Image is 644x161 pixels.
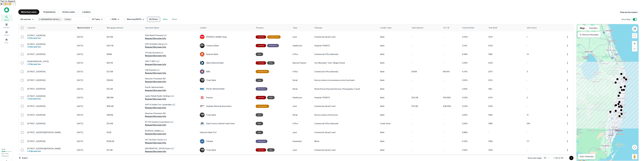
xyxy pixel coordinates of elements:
span: Subtype [315,26,322,29]
p: [STREET_ADDRESS] [27,140,74,142]
div: Sale [256,113,263,117]
p: Bank [380,88,409,90]
span: Mortgage Amount [107,26,127,29]
p: 10 [527,114,563,116]
p: - [527,88,563,90]
p: 2.90% [462,149,486,151]
button: Maturing [DATE] [125,17,146,22]
p: - [412,44,440,47]
p: [STREET_ADDRESS] [27,95,74,97]
p: Service station (full service) [314,114,377,116]
p: 3 [527,70,563,73]
button: All sources [18,17,36,22]
div: This loan purpose was for refinancing [256,140,267,143]
p: [DATE] [77,140,104,143]
th: Subtype [313,24,379,31]
p: $11.3M [107,149,142,151]
p: [DATE] [77,122,104,125]
p: $27.5M [107,70,142,73]
button: Request Borrower Info [145,141,166,144]
p: - [412,35,440,38]
p: Bank [380,70,409,73]
p: Bank [380,61,409,64]
img: picture [200,61,204,65]
th: Lender Type [379,24,410,31]
p: $10.5M [107,122,142,125]
div: Sale [256,79,263,82]
div: This is a portfolio loan with 2 properties [256,35,266,39]
div: BMO [200,69,253,74]
p: 1999 [488,140,524,143]
p: 2023 [488,44,524,47]
p: $80.8M [107,96,142,99]
p: $390M [107,114,142,116]
span: +1 more [65,18,71,20]
p: Commercial-Vacant Land [314,131,377,134]
div: LTVs displayed on the website are for informational purposes only and may be reported incorrectly... [443,26,449,29]
p: 117 [527,140,563,143]
div: Borrowers [1,22,12,29]
div: Sale [267,61,275,65]
p: - [527,105,563,108]
p: [DATE] [77,131,104,134]
h6: 1 of 2 properties [27,45,74,48]
p: 1961 [488,88,524,90]
p: Service station w/convenience store (food mart) [314,79,377,82]
div: All sources [20,18,34,21]
p: Land [293,35,312,38]
div: This loan purpose was for refinancing [267,44,279,47]
div: Dade County Federal Credit Union [200,121,253,126]
span: Type [293,26,297,29]
a: Contacts [1,30,12,37]
p: - [412,140,440,143]
p: 5.00% [462,35,486,38]
div: This loan purpose was for refinancing [256,87,267,91]
p: SHP Vi/holden Delray LLC [145,43,197,46]
button: Save your search to get updates of matches that match your search criteria. [161,17,170,22]
button: Request Borrower Info [145,97,166,101]
th: Lender [199,24,254,31]
p: Racetrac Petroleum INC [145,77,197,80]
p: $26.1M [107,61,142,64]
button: Reload search area [632,26,638,32]
span: 333.69% [443,97,451,99]
button: Previous [3,2,8,5]
button: Request Borrower Info [145,37,166,40]
button: Request Borrower Info [145,132,166,135]
img: picture [200,87,204,91]
button: Request Borrower Info [145,123,166,127]
span: - [443,62,444,64]
button: Request Borrower Info [145,46,166,49]
p: - [412,88,440,90]
p: [DATE] [77,44,104,47]
p: - [412,122,440,125]
span: - [443,79,444,81]
div: This is a portfolio loan with 2 properties [256,96,266,99]
p: - [412,131,440,134]
span: Saved [5,42,8,44]
p: $558.1M [107,140,142,143]
p: Commercial Office (General) [314,53,377,56]
p: Office [293,122,312,125]
button: Show satellite imagery [587,25,600,31]
th: Location [26,24,76,31]
span: [GEOGRAPHIC_DATA], [GEOGRAPHIC_DATA], [GEOGRAPHIC_DATA] [41,18,61,20]
p: Bank [380,149,409,151]
span: Lender [200,26,206,29]
span: Location [28,26,36,29]
button: Reset [171,17,179,22]
p: - [412,53,440,56]
img: picture [200,69,204,74]
p: [DATE] [77,88,104,90]
p: Retail [293,114,312,116]
img: picture [200,139,204,144]
div: This is a portfolio loan with 2 properties [256,44,266,47]
div: Citibank [200,139,253,144]
th: Maturity Date [76,24,105,31]
p: 2019 [488,96,524,99]
button: Lenders [79,9,94,15]
button: Toggle fullscreen view [632,33,637,38]
p: Bank [380,96,409,99]
p: - [527,44,563,47]
p: City, Municipal, Town, Village Owned [314,61,377,64]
